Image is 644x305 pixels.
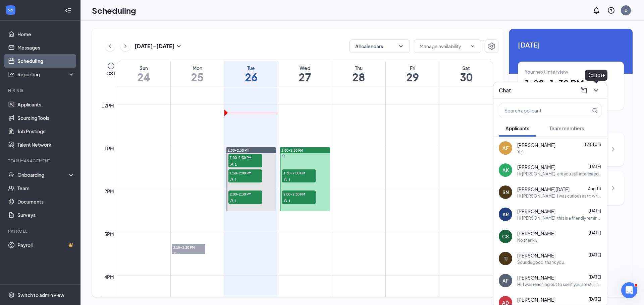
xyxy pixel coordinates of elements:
[525,78,617,89] h1: 1:00 - 1:30 PM
[592,6,600,14] svg: Notifications
[592,108,597,113] svg: MagnifyingGlass
[502,277,508,284] div: AF
[107,42,113,50] svg: ChevronLeft
[502,211,509,218] div: AR
[588,186,601,191] span: Aug 13
[502,145,508,151] div: AF
[502,189,509,196] div: SN
[171,61,224,86] a: August 25, 2025
[386,65,439,71] div: Fri
[8,71,15,78] svg: Analysis
[17,41,75,54] a: Messages
[589,230,601,235] span: [DATE]
[584,142,601,147] span: 12:01pm
[504,255,507,262] div: TJ
[517,164,555,170] span: [PERSON_NAME]
[17,125,75,138] a: Job Postings
[585,70,607,81] div: Collapse
[517,237,538,243] div: No thank u
[107,62,115,70] svg: Clock
[499,87,511,94] h3: Chat
[224,65,278,71] div: Tue
[386,71,439,83] h1: 29
[278,71,331,83] h1: 27
[283,199,287,203] svg: User
[517,230,555,237] span: [PERSON_NAME]
[17,195,75,208] a: Documents
[117,71,170,83] h1: 24
[288,199,290,203] span: 1
[175,42,183,50] svg: SmallChevronDown
[589,208,601,213] span: [DATE]
[8,158,73,164] div: Team Management
[17,208,75,222] a: Surveys
[332,71,385,83] h1: 28
[505,125,529,131] span: Applicants
[499,104,579,117] input: Search applicant
[100,102,115,109] div: 12pm
[230,178,234,182] svg: User
[488,42,496,50] svg: Settings
[117,61,170,86] a: August 24, 2025
[621,282,637,298] iframe: Intercom live chat
[103,230,115,238] div: 3pm
[485,40,498,53] button: Settings
[625,7,628,13] div: D
[230,162,234,166] svg: User
[517,208,555,215] span: [PERSON_NAME]
[17,54,75,68] a: Scheduling
[281,148,303,153] span: 1:00-2:30 PM
[589,275,601,280] span: [DATE]
[517,296,555,303] span: [PERSON_NAME]
[591,85,601,96] button: ChevronDown
[17,138,75,151] a: Talent Network
[65,7,71,14] svg: Collapse
[517,149,524,155] div: Yes
[171,71,224,83] h1: 25
[106,70,115,77] span: CST
[103,273,115,281] div: 4pm
[589,164,601,169] span: [DATE]
[17,238,75,252] a: PayrollCrown
[517,274,555,281] span: [PERSON_NAME]
[224,61,278,86] a: August 26, 2025
[609,184,617,192] svg: ChevronRight
[278,61,331,86] a: August 27, 2025
[283,178,287,182] svg: User
[517,259,565,265] div: Sounds good, thank you.
[278,65,331,71] div: Wed
[517,215,601,221] div: Hi [PERSON_NAME], this is a friendly reminder. Your interview with [PERSON_NAME]'s for Crew Membe...
[350,40,410,53] button: All calendarsChevronDown
[549,125,584,131] span: Team members
[178,252,180,256] span: 1
[517,186,570,193] span: [PERSON_NAME][DATE]
[17,292,64,298] div: Switch to admin view
[470,44,475,49] svg: ChevronDown
[517,252,555,259] span: [PERSON_NAME]
[517,282,601,287] div: Hi, I was reaching out to see if you are still interested in the position, and if so, what availa...
[332,65,385,71] div: Thu
[282,190,316,197] span: 2:00-2:30 PM
[579,85,589,96] button: ComposeMessage
[235,199,237,203] span: 1
[92,5,136,16] h1: Scheduling
[517,171,601,177] div: Hi [PERSON_NAME], are you still interested in the job? If so I would like to more forward with ge...
[282,154,285,158] svg: Sync
[224,71,278,83] h1: 26
[607,6,615,14] svg: QuestionInfo
[580,86,588,94] svg: ComposeMessage
[439,65,493,71] div: Sat
[609,145,617,153] svg: ChevronRight
[173,252,177,256] svg: User
[420,43,467,50] input: Manage availability
[230,199,234,203] svg: User
[518,40,624,50] span: [DATE]
[103,187,115,195] div: 2pm
[228,148,250,153] span: 1:00-2:30 PM
[332,61,385,86] a: August 28, 2025
[439,71,493,83] h1: 30
[105,41,115,51] button: ChevronLeft
[103,145,115,152] div: 1pm
[17,27,75,41] a: Home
